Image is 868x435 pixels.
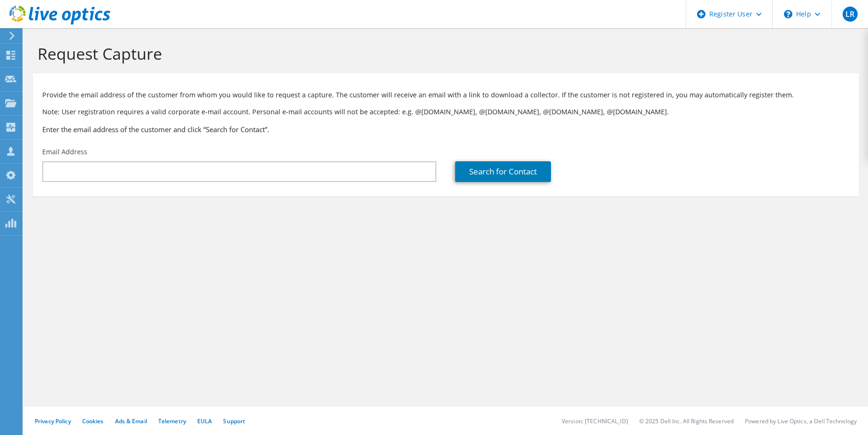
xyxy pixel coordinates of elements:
svg: \n [784,10,792,18]
h3: Enter the email address of the customer and click “Search for Contact”. [42,124,849,134]
li: © 2025 Dell Inc. All Rights Reserved [639,417,734,425]
li: Powered by Live Optics, a Dell Technology [745,417,857,425]
h1: Request Capture [38,44,849,63]
a: Telemetry [158,417,186,425]
span: LR [843,7,858,22]
a: EULA [197,417,212,425]
li: Version: [TECHNICAL_ID] [562,417,628,425]
a: Ads & Email [115,417,147,425]
p: Note: User registration requires a valid corporate e-mail account. Personal e-mail accounts will ... [42,107,849,117]
a: Search for Contact [455,161,551,182]
p: Provide the email address of the customer from whom you would like to request a capture. The cust... [42,90,849,100]
a: Privacy Policy [35,417,71,425]
a: Cookies [82,417,104,425]
a: Support [223,417,245,425]
label: Email Address [42,147,87,157]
